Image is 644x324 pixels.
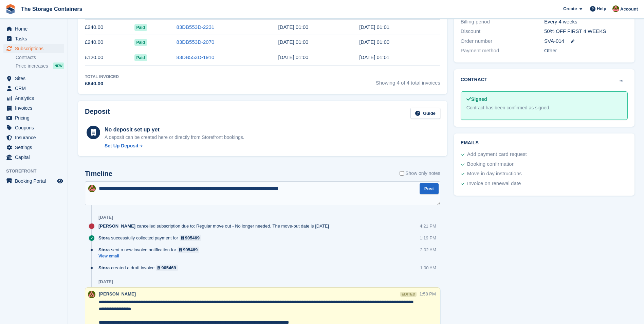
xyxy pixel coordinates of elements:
td: £240.00 [85,20,134,35]
span: Showing 4 of 4 total invoices [376,74,440,88]
span: Stora [98,235,110,241]
span: Insurance [15,133,56,142]
span: Paid [134,24,147,31]
div: sent a new invoice notification for [98,247,203,253]
a: menu [3,24,64,34]
h2: Emails [461,140,628,146]
label: Show only notes [400,170,440,177]
img: Kirsty Simpson [88,185,96,192]
div: Move in day instructions [467,170,522,178]
div: Billing period [461,18,544,26]
span: Create [563,5,577,12]
span: Subscriptions [15,44,56,53]
a: menu [3,34,64,43]
span: CRM [15,84,56,93]
span: Stora [98,265,110,271]
span: Stora [98,247,110,253]
div: 2:02 AM [420,247,436,253]
span: Account [620,6,638,13]
a: 905469 [156,265,178,271]
a: menu [3,113,64,123]
div: [DATE] [98,279,113,285]
td: £120.00 [85,50,134,65]
a: 83DB553D-2231 [177,24,215,30]
div: Every 4 weeks [544,18,628,26]
span: Coupons [15,123,56,132]
div: Contract has been confirmed as signed. [466,104,622,111]
a: Price increases NEW [16,62,64,70]
div: Other [544,47,628,55]
time: 2025-07-01 00:01:27 UTC [359,54,389,60]
time: 2025-08-26 00:01:47 UTC [359,24,389,30]
a: menu [3,93,64,103]
div: No deposit set up yet [105,126,244,134]
div: Order number [461,37,544,45]
h2: Timeline [85,170,112,178]
div: [DATE] [98,215,113,220]
input: Show only notes [400,170,404,177]
div: Signed [466,96,622,103]
span: Sites [15,74,56,83]
div: Total Invoiced [85,74,119,80]
a: The Storage Containers [18,3,85,15]
span: SVA-014 [544,37,564,45]
h2: Contract [461,76,487,83]
div: successfully collected payment for [98,235,205,241]
span: Storefront [6,168,68,175]
div: £840.00 [85,80,119,88]
a: menu [3,176,64,186]
p: A deposit can be created here or directly from Storefront bookings. [105,134,244,141]
a: 905469 [180,235,202,241]
a: menu [3,103,64,113]
span: Paid [134,39,147,46]
a: menu [3,84,64,93]
div: 905469 [183,247,198,253]
span: Help [597,5,606,12]
div: 905469 [185,235,200,241]
span: [PERSON_NAME] [98,223,135,229]
time: 2025-07-29 00:00:25 UTC [359,39,389,45]
span: Paid [134,54,147,61]
div: Add payment card request [467,150,527,159]
div: Invoice on renewal date [467,180,521,188]
img: Kirsty Simpson [612,5,619,12]
span: Tasks [15,34,56,43]
span: Pricing [15,113,56,123]
span: Booking Portal [15,176,56,186]
td: £240.00 [85,35,134,50]
div: 905469 [161,265,176,271]
h2: Deposit [85,108,110,119]
a: 83DB553D-1910 [177,54,215,60]
div: cancelled subscription due to: Regular move out - No longer needed. The move-out date is [DATE] [98,223,332,229]
span: Invoices [15,103,56,113]
img: stora-icon-8386f47178a22dfd0bd8f6a31ec36ba5ce8667c1dd55bd0f319d3a0aa187defe.svg [5,4,16,14]
time: 2025-07-02 00:00:00 UTC [278,54,308,60]
div: 4:21 PM [420,223,436,229]
span: Price increases [16,63,48,69]
a: Guide [410,108,440,119]
div: 1:58 PM [419,291,436,297]
a: 905469 [178,247,200,253]
a: Preview store [56,177,64,185]
span: Analytics [15,93,56,103]
a: menu [3,44,64,53]
a: Set Up Deposit [105,142,244,149]
span: Capital [15,152,56,162]
div: edited [400,292,417,297]
div: Discount [461,28,544,35]
div: Booking confirmation [467,160,515,168]
div: Payment method [461,47,544,55]
a: menu [3,133,64,142]
a: menu [3,74,64,83]
button: Post [420,183,439,194]
time: 2025-07-30 00:00:00 UTC [278,39,308,45]
a: menu [3,143,64,152]
div: 50% OFF FIRST 4 WEEKS [544,28,628,35]
a: 83DB553D-2070 [177,39,215,45]
span: Settings [15,143,56,152]
div: 1:00 AM [420,265,436,271]
a: menu [3,123,64,132]
div: created a draft invoice [98,265,181,271]
span: Home [15,24,56,34]
a: View email [98,253,203,259]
